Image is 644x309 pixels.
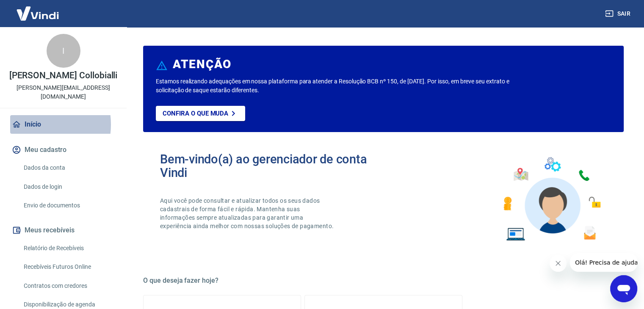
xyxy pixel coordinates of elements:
button: Meu cadastro [10,141,116,159]
img: Vindi [10,0,65,26]
a: Dados da conta [20,159,116,177]
p: [PERSON_NAME][EMAIL_ADDRESS][DOMAIN_NAME] [7,83,120,101]
a: Relatório de Recebíveis [20,240,116,257]
iframe: Mensagem da empresa [570,253,637,272]
iframe: Botão para abrir a janela de mensagens [610,275,637,302]
a: Dados de login [20,178,116,196]
a: Contratos com credores [20,277,116,295]
h2: Bem-vindo(a) ao gerenciador de conta Vindi [160,152,384,179]
h6: ATENÇÃO [173,60,232,69]
a: Início [10,115,116,134]
p: Estamos realizando adequações em nossa plataforma para atender a Resolução BCB nº 150, de [DATE].... [156,77,520,95]
button: Sair [603,6,634,22]
span: Olá! Precisa de ajuda? [5,6,71,13]
p: [PERSON_NAME] Collobialli [9,71,118,80]
iframe: Fechar mensagem [550,255,567,272]
a: Envio de documentos [20,197,116,214]
a: Recebíveis Futuros Online [20,258,116,276]
button: Meus recebíveis [10,221,116,240]
img: Imagem de um avatar masculino com diversos icones exemplificando as funcionalidades do gerenciado... [496,152,607,246]
p: Confira o que muda [163,110,228,117]
a: Confira o que muda [156,106,245,121]
p: Aqui você pode consultar e atualizar todos os seus dados cadastrais de forma fácil e rápida. Mant... [160,196,335,230]
h5: O que deseja fazer hoje? [143,276,624,285]
div: I [47,34,80,68]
